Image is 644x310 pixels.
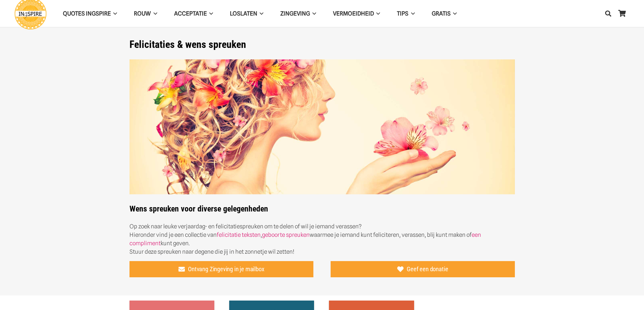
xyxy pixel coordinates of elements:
[151,5,157,22] span: ROUW Menu
[331,261,515,277] a: Geef een donatie
[188,265,264,273] span: Ontvang Zingeving in je mailbox
[54,5,125,22] a: QUOTES INGSPIREQUOTES INGSPIRE Menu
[408,5,414,22] span: TIPS Menu
[221,5,272,22] a: LoslatenLoslaten Menu
[111,5,117,22] span: QUOTES INGSPIRE Menu
[257,5,263,22] span: Loslaten Menu
[207,5,213,22] span: Acceptatie Menu
[423,5,465,22] a: GRATISGRATIS Menu
[129,204,268,214] strong: Wens spreuken voor diverse gelegenheden
[174,10,207,17] span: Acceptatie
[230,10,257,17] span: Loslaten
[374,5,380,22] span: VERMOEIDHEID Menu
[333,10,374,17] span: VERMOEIDHEID
[407,265,448,273] span: Geef een donatie
[229,301,314,308] a: Geboorte spreuk: Kleine dingen brengen GROOT GELUK ©
[325,5,388,22] a: VERMOEIDHEIDVERMOEIDHEID Menu
[129,261,314,277] a: Ontvang Zingeving in je mailbox
[166,5,221,22] a: AcceptatieAcceptatie Menu
[129,301,214,308] a: Het Leven is wat je vandaag viert
[129,222,515,256] p: Op zoek naar leuke verjaardag- en felicitatiespreuken om te delen of wil je iemand verassen? Hier...
[310,5,316,22] span: Zingeving Menu
[129,38,515,51] h1: Felicitaties & wens spreuken
[262,231,310,238] a: geboorte spreuken
[601,5,615,22] a: Zoeken
[125,5,165,22] a: ROUWROUW Menu
[134,10,151,17] span: ROUW
[397,10,408,17] span: TIPS
[329,301,414,308] a: Liefde wordt gedeeld, Zegeningen worden geteld & een Wonder wordt gevierd! – © Ingspire.nl
[129,59,515,195] img: Felicitatie en wens spreuken vriendschap, geluk en over het leven quotes van Ingspire.nl
[272,5,325,22] a: ZingevingZingeving Menu
[217,231,261,238] a: felicitatie teksten
[432,10,451,17] span: GRATIS
[388,5,423,22] a: TIPSTIPS Menu
[451,5,457,22] span: GRATIS Menu
[280,10,310,17] span: Zingeving
[63,10,111,17] span: QUOTES INGSPIRE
